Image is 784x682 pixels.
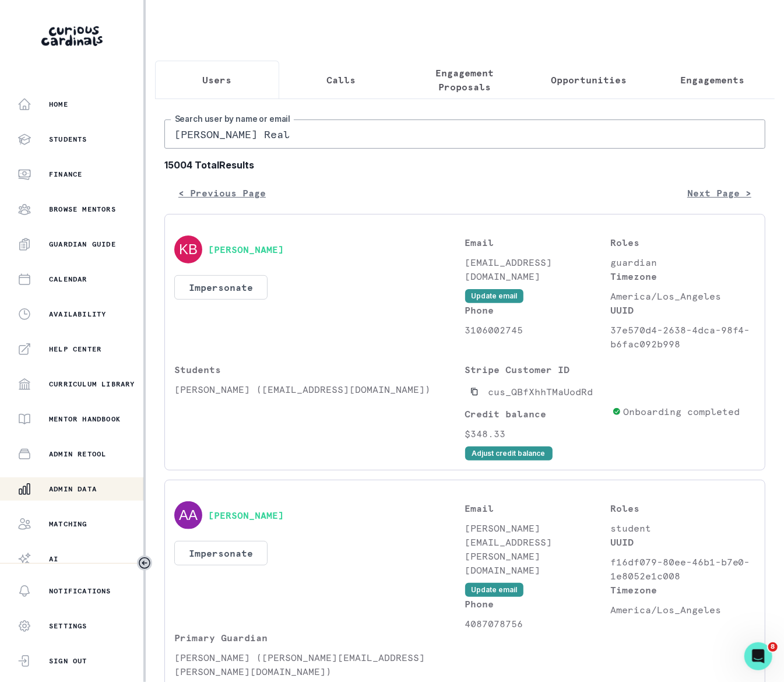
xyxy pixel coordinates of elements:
[610,303,755,317] p: UUID
[610,255,755,269] p: guardian
[164,158,765,172] b: 15004 Total Results
[768,642,778,652] span: 8
[465,289,523,303] button: Update email
[681,73,745,87] p: Engagements
[41,26,103,46] img: Curious Cardinals Logo
[465,255,610,283] p: [EMAIL_ADDRESS][DOMAIN_NAME]
[164,181,280,205] button: < Previous Page
[465,407,607,421] p: Credit balance
[551,73,627,87] p: Opportunities
[49,310,106,319] p: Availability
[610,555,755,583] p: f16df079-80ee-46b1-b7e0-1e8052e1c008
[465,363,607,377] p: Stripe Customer ID
[326,73,356,87] p: Calls
[49,240,116,249] p: Guardian Guide
[610,583,755,597] p: Timezone
[465,427,607,441] p: $348.33
[49,621,87,631] p: Settings
[174,382,465,396] p: [PERSON_NAME] ([EMAIL_ADDRESS][DOMAIN_NAME])
[49,519,87,529] p: Matching
[465,583,523,597] button: Update email
[49,484,97,494] p: Admin Data
[49,554,58,564] p: AI
[49,100,68,109] p: Home
[49,344,101,354] p: Help Center
[465,447,553,460] button: Adjust credit balance
[174,651,465,679] p: [PERSON_NAME] ([PERSON_NAME][EMAIL_ADDRESS][PERSON_NAME][DOMAIN_NAME])
[208,509,284,521] button: [PERSON_NAME]
[174,631,465,645] p: Primary Guardian
[202,73,231,87] p: Users
[465,235,610,249] p: Email
[49,414,121,424] p: Mentor Handbook
[610,269,755,283] p: Timezone
[610,501,755,515] p: Roles
[610,289,755,303] p: America/Los_Angeles
[465,303,610,317] p: Phone
[49,205,116,214] p: Browse Mentors
[465,597,610,611] p: Phone
[413,66,517,94] p: Engagement Proposals
[673,181,765,205] button: Next Page >
[49,135,87,144] p: Students
[174,501,202,529] img: svg
[610,323,755,351] p: 37e570d4-2638-4dca-98f4-b6fac092b998
[623,405,740,419] p: Onboarding completed
[137,556,152,571] button: Toggle sidebar
[465,521,610,577] p: [PERSON_NAME][EMAIL_ADDRESS][PERSON_NAME][DOMAIN_NAME]
[49,170,82,179] p: Finance
[49,586,111,596] p: Notifications
[49,656,87,666] p: Sign Out
[174,541,268,565] button: Impersonate
[174,363,465,377] p: Students
[174,235,202,263] img: svg
[610,603,755,617] p: America/Los_Angeles
[49,449,106,459] p: Admin Retool
[465,382,484,401] button: Copied to clipboard
[488,385,593,399] p: cus_QBfXhhTMaUodRd
[610,535,755,549] p: UUID
[744,642,772,670] iframe: Intercom live chat
[49,379,135,389] p: Curriculum Library
[610,235,755,249] p: Roles
[465,617,610,631] p: 4087078756
[610,521,755,535] p: student
[49,275,87,284] p: Calendar
[208,244,284,255] button: [PERSON_NAME]
[465,323,610,337] p: 3106002745
[465,501,610,515] p: Email
[174,275,268,300] button: Impersonate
